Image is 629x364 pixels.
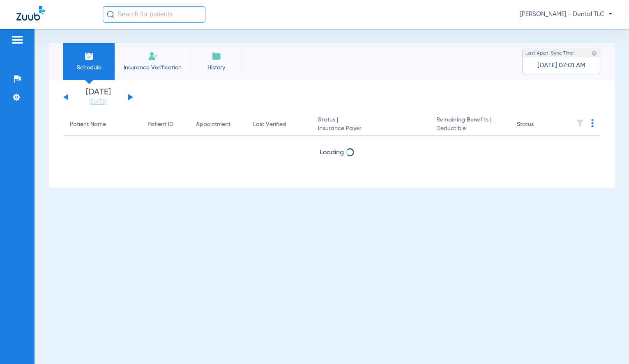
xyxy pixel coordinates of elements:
th: Remaining Benefits | [430,113,510,136]
div: Appointment [196,120,240,129]
img: last sync help info [591,50,597,56]
span: Loading [320,149,344,156]
div: Last Verified [253,120,286,129]
input: Search for patients [103,6,205,23]
img: Search Icon [107,11,114,18]
span: Last Appt. Sync Time: [525,49,575,57]
th: Status [510,113,566,136]
div: Last Verified [253,120,305,129]
img: Schedule [84,51,94,61]
img: History [212,51,221,61]
span: Schedule [69,64,108,72]
div: Patient Name [70,120,106,129]
img: Manual Insurance Verification [148,51,158,61]
img: Zuub Logo [16,6,45,21]
div: Patient ID [147,120,183,129]
span: Insurance Payer [318,124,423,133]
div: Appointment [196,120,230,129]
th: Status | [311,113,430,136]
a: [DATE] [74,98,123,106]
span: History [197,64,236,72]
span: Deductible [436,124,504,133]
div: Patient ID [147,120,173,129]
img: hamburger-icon [11,35,24,45]
span: [DATE] 07:01 AM [537,62,585,70]
img: group-dot-blue.svg [591,119,594,127]
span: Insurance Verification [121,64,184,72]
img: filter.svg [576,119,584,127]
span: [PERSON_NAME] - Dental TLC [520,10,613,18]
div: Patient Name [70,120,134,129]
li: [DATE] [74,88,123,106]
